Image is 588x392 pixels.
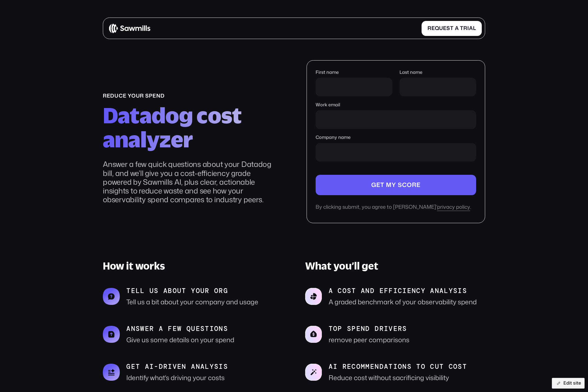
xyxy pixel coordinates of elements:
[316,102,476,107] label: Work email
[439,25,443,31] span: u
[126,298,258,306] p: Tell us a bit about your company and usage
[329,298,477,306] p: A graded benchmark of your observability spend
[126,325,234,333] p: answer a few questions
[455,25,459,31] span: a
[305,260,485,272] h3: What you’ll get
[329,363,467,371] p: AI recommendations to cut cost
[316,204,476,211] div: By clicking submit, you agree to [PERSON_NAME]' .
[428,25,431,31] span: R
[422,21,482,36] a: Requestatrial
[435,25,439,31] span: q
[126,287,258,295] p: tell us about your org
[329,325,409,333] p: Top Spend Drivers
[463,25,467,31] span: r
[446,25,450,31] span: s
[103,103,277,151] h2: Datadog cost analyzer
[443,25,446,31] span: e
[473,25,476,31] span: l
[437,204,470,211] a: privacy policy
[316,70,476,211] form: Company name
[329,373,467,382] p: Reduce cost without sacrificing visibility
[103,160,277,204] p: Answer a few quick questions about your Datadog bill, and we’ll give you a cost-efficiency grade ...
[469,25,473,31] span: a
[103,260,283,272] h3: How it works
[400,70,476,75] label: Last name
[316,135,476,140] label: Company name
[467,25,469,31] span: i
[103,93,277,99] div: reduce your spend
[450,25,454,31] span: t
[460,25,463,31] span: t
[329,335,409,344] p: remove peer comparisons
[316,70,392,75] label: First name
[431,25,435,31] span: e
[126,335,234,344] p: Give us some details on your spend
[126,363,228,371] p: Get AI-driven analysis
[126,373,228,382] p: Identify what's driving your costs
[329,287,477,295] p: A cost and efficiency analysis
[552,378,585,389] button: Edit site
